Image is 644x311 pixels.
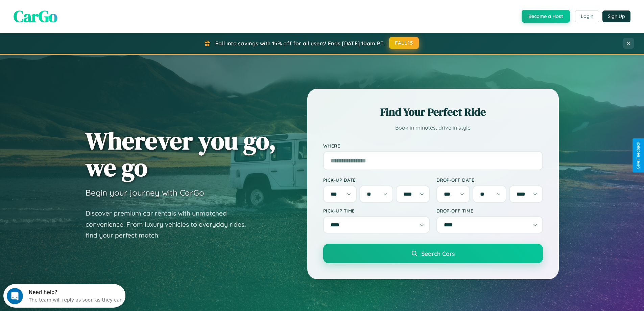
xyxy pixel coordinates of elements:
[522,10,570,23] button: Become a Host
[602,10,630,22] button: Sign Up
[436,208,543,214] label: Drop-off Time
[25,11,119,18] div: The team will reply as soon as they can
[636,142,641,169] div: Give Feedback
[323,105,543,119] h2: Find Your Perfect Ride
[215,40,385,47] span: Fall into savings with 15% off for all users! Ends [DATE] 10am PT.
[323,177,430,183] label: Pick-up Date
[86,208,255,241] p: Discover premium car rentals with unmatched convenience. From luxury vehicles to everyday rides, ...
[323,123,543,133] p: Book in minutes, drive in style
[7,288,23,304] iframe: Intercom live chat
[86,127,276,181] h1: Wherever you go, we go
[436,177,543,183] label: Drop-off Date
[389,37,419,49] button: FALL15
[575,10,599,22] button: Login
[25,6,119,11] div: Need help?
[323,244,543,263] button: Search Cars
[3,3,126,21] div: Open Intercom Messenger
[3,284,125,308] iframe: Intercom live chat discovery launcher
[14,5,57,27] span: CarGo
[86,187,204,198] h3: Begin your journey with CarGo
[323,143,543,149] label: Where
[323,208,430,214] label: Pick-up Time
[421,250,455,257] span: Search Cars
